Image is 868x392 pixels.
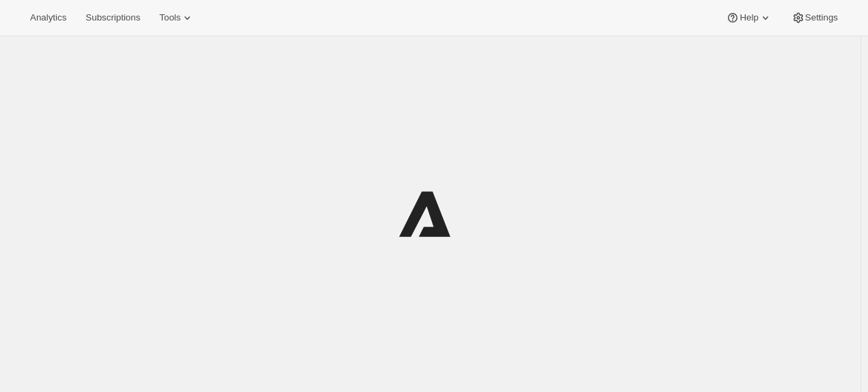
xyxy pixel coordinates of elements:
button: Help [718,8,780,27]
span: Tools [159,12,180,23]
span: Help [740,12,758,23]
span: Analytics [30,12,66,23]
span: Subscriptions [85,12,140,23]
button: Subscriptions [77,8,148,27]
button: Analytics [22,8,74,27]
button: Settings [783,8,846,27]
span: Settings [805,12,838,23]
button: Tools [151,8,202,27]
